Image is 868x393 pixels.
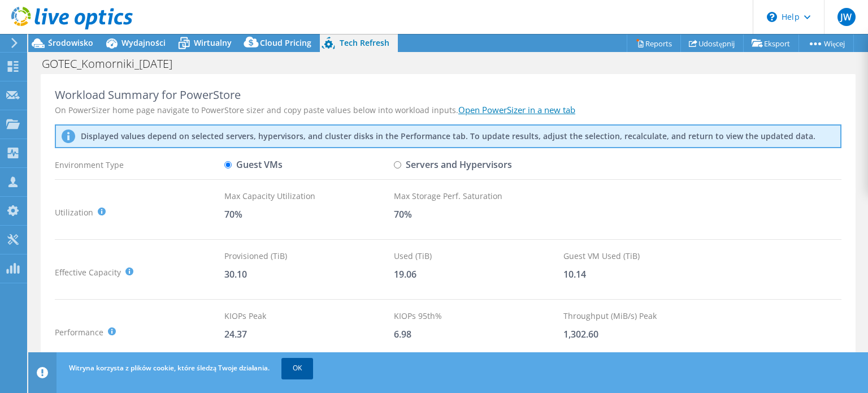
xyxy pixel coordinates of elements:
div: Used (TiB) [394,250,563,262]
div: 6.98 [394,328,563,340]
div: Effective Capacity [55,250,224,295]
a: Open PowerSizer in a new tab [458,104,575,115]
div: Performance [55,310,224,355]
label: Guest VMs [224,155,283,175]
div: Environment Type [55,155,224,175]
span: Witryna korzysta z plików cookie, które śledzą Twoje działania. [69,363,270,373]
svg: \n [767,12,777,22]
div: 19.06 [394,268,563,280]
span: Wirtualny [194,37,232,48]
div: Max Storage Perf. Saturation [394,190,563,202]
div: Throughput (MiB/s) Peak [563,310,733,322]
a: Reports [627,34,681,52]
div: Workload Summary for PowerStore [55,88,841,102]
div: On PowerSizer home page navigate to PowerStore sizer and copy paste values below into workload in... [55,104,841,116]
a: Więcej [798,34,854,52]
span: Cloud Pricing [260,37,311,48]
a: Eksport [743,34,799,52]
input: Servers and Hypervisors [394,161,401,169]
div: KIOPs Peak [224,310,394,322]
span: Środowisko [48,37,93,48]
a: OK [281,358,313,378]
div: 24.37 [224,328,394,340]
div: Max Capacity Utilization [224,190,394,202]
div: KIOPs 95th% [394,310,563,322]
input: Guest VMs [224,161,232,169]
div: 1,302.60 [563,328,733,340]
div: 10.14 [563,268,733,280]
div: 70% [224,208,394,221]
div: 70% [394,208,563,221]
span: Wydajności [121,37,166,48]
label: Servers and Hypervisors [394,155,512,175]
h1: GOTEC_Komorniki_[DATE] [37,58,190,70]
div: Provisioned (TiB) [224,250,394,262]
div: Utilization [55,190,224,235]
span: JW [837,8,856,26]
span: Tech Refresh [340,37,389,48]
div: Guest VM Used (TiB) [563,250,733,262]
p: Displayed values depend on selected servers, hypervisors, and cluster disks in the Performance ta... [81,131,618,141]
div: 30.10 [224,268,394,280]
a: Udostępnij [680,34,744,52]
